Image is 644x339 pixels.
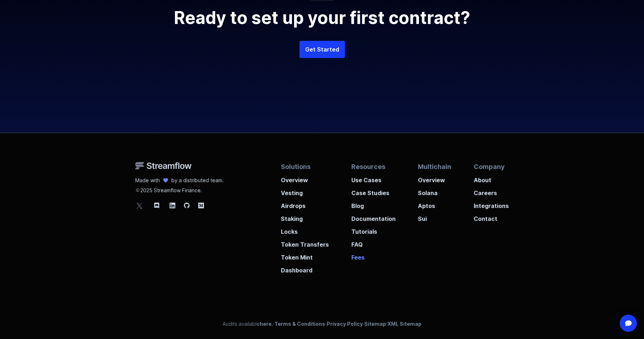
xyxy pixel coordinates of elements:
[150,9,494,26] h2: Ready to set up your first contract?
[474,197,509,210] a: Integrations
[135,177,160,184] p: Made with
[281,236,329,249] a: Token Transfers
[351,162,396,171] p: Resources
[418,184,451,197] a: Solana
[299,41,345,58] a: Get Started
[364,321,386,327] a: Sitemap
[351,210,396,223] a: Documentation
[418,171,451,184] a: Overview
[281,223,329,236] a: Locks
[281,262,329,275] a: Dashboard
[418,162,451,171] p: Multichain
[281,162,329,171] p: Solutions
[351,249,396,262] a: Fees
[474,184,509,197] a: Careers
[351,171,396,184] a: Use Cases
[351,223,396,236] a: Tutorials
[281,197,329,210] a: Airdrops
[418,210,451,223] a: Sui
[620,315,637,332] div: Open Intercom Messenger
[281,171,329,184] a: Overview
[135,184,224,194] p: 2025 Streamflow Finance.
[223,320,421,328] p: Audits available · · · ·
[351,236,396,249] a: FAQ
[260,321,273,327] a: here.
[281,184,329,197] a: Vesting
[418,197,451,210] a: Aptos
[474,171,509,184] a: About
[351,197,396,210] a: Blog
[327,321,363,327] a: Privacy Policy
[171,177,224,184] p: by a distributed team.
[474,210,509,223] a: Contact
[351,184,396,197] a: Case Studies
[281,210,329,223] a: Staking
[387,321,421,327] a: XML Sitemap
[474,162,509,171] p: Company
[274,321,325,327] a: Terms & Conditions
[281,249,329,262] a: Token Mint
[135,162,192,170] img: Streamflow Logo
